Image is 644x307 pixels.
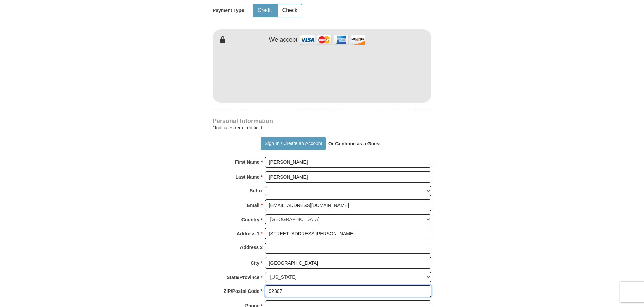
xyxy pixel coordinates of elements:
[328,141,381,146] strong: Or Continue as a Guest
[269,36,298,44] h4: We accept
[227,273,259,282] strong: State/Province
[299,33,366,47] img: credit cards accepted
[278,4,302,17] button: Check
[237,229,260,238] strong: Address 1
[241,215,260,224] strong: Country
[253,4,277,17] button: Credit
[251,258,259,268] strong: City
[240,243,263,252] strong: Address 2
[250,186,263,195] strong: Suffix
[224,286,260,296] strong: ZIP/Postal Code
[261,137,326,150] button: Sign In / Create an Account
[213,8,244,13] h5: Payment Type
[213,124,431,132] div: Indicates required field
[235,157,259,167] strong: First Name
[247,201,259,210] strong: Email
[213,118,431,124] h4: Personal Information
[236,172,260,182] strong: Last Name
